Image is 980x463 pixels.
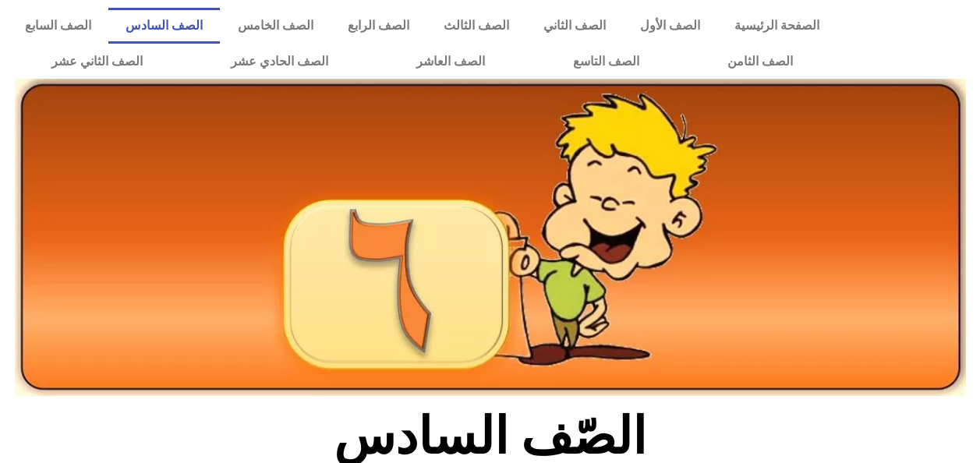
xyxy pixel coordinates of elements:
[8,8,108,44] a: الصف السابع
[426,8,526,44] a: الصف الثالث
[331,8,426,44] a: الصف الرابع
[108,8,220,44] a: الصف السادس
[8,44,187,80] a: الصف الثاني عشر
[526,8,623,44] a: الصف الثاني
[717,8,837,44] a: الصفحة الرئيسية
[187,44,373,80] a: الصف الحادي عشر
[684,44,837,80] a: الصف الثامن
[623,8,717,44] a: الصف الأول
[220,8,330,44] a: الصف الخامس
[373,44,529,80] a: الصف العاشر
[529,44,684,80] a: الصف التاسع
